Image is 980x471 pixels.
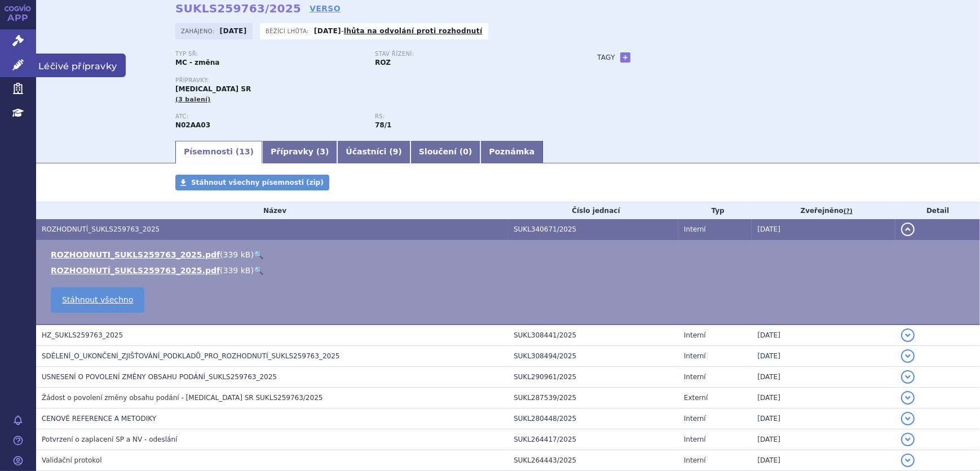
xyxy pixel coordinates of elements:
[42,456,102,464] span: Validační protokol
[508,325,678,346] td: SUKL308441/2025
[901,391,915,405] button: detail
[223,266,251,275] span: 339 kB
[508,450,678,471] td: SUKL264443/2025
[684,331,706,339] span: Interní
[51,250,220,259] a: ROZHODNUTI_SUKLS259763_2025.pdf
[223,250,251,259] span: 339 kB
[684,394,708,402] span: Externí
[175,141,262,163] a: Písemnosti (13)
[684,456,706,464] span: Interní
[42,436,177,443] span: Potvrzení o zaplacení SP a NV - odeslání
[684,436,706,443] span: Interní
[51,249,969,260] li: ( )
[42,415,156,423] span: CENOVÉ REFERENCE A METODIKY
[901,328,915,342] button: detail
[752,408,895,429] td: [DATE]
[901,433,915,446] button: detail
[901,223,915,236] button: detail
[314,27,341,35] strong: [DATE]
[175,113,364,120] p: ATC:
[42,352,339,360] span: SDĚLENÍ_O_UKONČENÍ_ZJIŠŤOVÁNÍ_PODKLADŮ_PRO_ROZHODNUTÍ_SUKLS259763_2025
[901,349,915,363] button: detail
[597,51,615,64] h3: Tagy
[901,412,915,425] button: detail
[752,450,895,471] td: [DATE]
[375,121,391,129] strong: silné opioidy, p.o.
[175,59,219,66] strong: MC - změna
[36,202,508,219] th: Název
[508,202,678,219] th: Číslo jednací
[181,26,217,35] span: Zahájeno:
[310,3,341,14] a: VERSO
[375,113,563,120] p: RS:
[508,408,678,429] td: SUKL280448/2025
[393,147,399,156] span: 9
[36,54,126,77] span: Léčivé přípravky
[314,26,483,35] p: -
[463,147,469,156] span: 0
[901,454,915,467] button: detail
[410,141,480,163] a: Sloučení (0)
[752,219,895,240] td: [DATE]
[191,179,324,186] span: Stáhnout všechny písemnosti (zip)
[752,388,895,408] td: [DATE]
[320,147,325,156] span: 3
[344,27,483,35] a: lhůta na odvolání proti rozhodnutí
[239,147,250,156] span: 13
[375,59,391,66] strong: ROZ
[684,352,706,360] span: Interní
[752,202,895,219] th: Zveřejněno
[508,219,678,240] td: SUKL340671/2025
[752,346,895,367] td: [DATE]
[901,370,915,384] button: detail
[508,346,678,367] td: SUKL308494/2025
[175,85,251,93] span: [MEDICAL_DATA] SR
[752,429,895,450] td: [DATE]
[752,325,895,346] td: [DATE]
[175,175,329,190] a: Stáhnout všechny písemnosti (zip)
[220,27,247,35] strong: [DATE]
[175,121,210,129] strong: HYDROMORFON
[337,141,410,163] a: Účastníci (9)
[262,141,337,163] a: Přípravky (3)
[752,367,895,388] td: [DATE]
[51,265,969,276] li: ( )
[508,429,678,450] td: SUKL264417/2025
[480,141,543,163] a: Poznámka
[42,225,160,233] span: ROZHODNUTÍ_SUKLS259763_2025
[375,51,563,57] p: Stav řízení:
[42,394,323,402] span: Žádost o povolení změny obsahu podání - PALLADONE SR SUKLS259763/2025
[175,2,301,15] strong: SUKLS259763/2025
[508,367,678,388] td: SUKL290961/2025
[895,202,980,219] th: Detail
[266,26,311,35] span: Běžící lhůta:
[844,207,853,215] abbr: (?)
[175,51,364,57] p: Typ SŘ:
[254,250,263,259] a: 🔍
[678,202,752,219] th: Typ
[42,373,277,381] span: USNESENÍ O POVOLENÍ ZMĚNY OBSAHU PODÁNÍ_SUKLS259763_2025
[508,388,678,408] td: SUKL287539/2025
[684,373,706,381] span: Interní
[42,331,123,339] span: HZ_SUKLS259763_2025
[684,225,706,233] span: Interní
[175,77,575,84] p: Přípravky:
[684,415,706,423] span: Interní
[175,96,211,103] span: (3 balení)
[51,287,144,313] a: Stáhnout všechno
[620,52,630,63] a: +
[254,266,263,275] a: 🔍
[51,266,220,275] a: ROZHODNUTÍ_SUKLS259763_2025.pdf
